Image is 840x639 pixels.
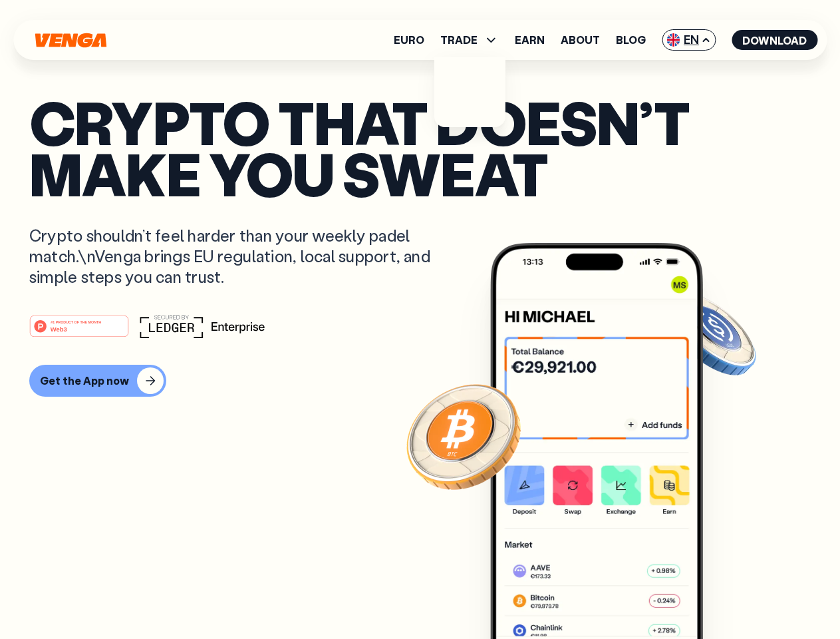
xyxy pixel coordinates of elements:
button: Download [732,30,817,50]
svg: Home [33,33,108,48]
img: Bitcoin [404,376,523,496]
a: Euro [394,35,424,45]
a: About [561,35,600,45]
img: USDC coin [663,286,759,382]
p: Crypto shouldn’t feel harder than your weekly padel match.\nVenga brings EU regulation, local sup... [29,225,450,288]
img: flag-uk [666,33,680,47]
span: EN [662,29,716,51]
button: Get the App now [29,365,166,397]
a: Get the App now [29,365,811,397]
span: TRADE [440,35,478,45]
p: Crypto that doesn’t make you sweat [29,97,811,198]
span: TRADE [440,32,499,48]
div: Get the App now [40,374,129,387]
a: #1 PRODUCT OF THE MONTHWeb3 [29,323,129,340]
a: Earn [515,35,545,45]
a: Blog [616,35,646,45]
tspan: #1 PRODUCT OF THE MONTH [51,319,101,323]
tspan: Web3 [51,325,67,332]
